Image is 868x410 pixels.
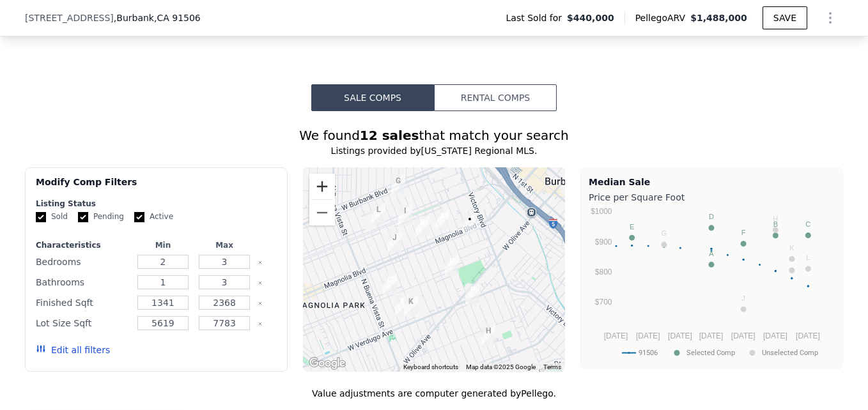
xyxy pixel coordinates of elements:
span: Pellego ARV [635,11,691,24]
text: $900 [595,238,612,247]
label: Pending [78,211,124,222]
a: Terms (opens in new tab) [543,363,561,370]
div: Value adjustments are computer generated by Pellego . [25,387,843,400]
input: Active [134,212,144,222]
div: Price per Square Foot [589,188,835,206]
div: 446 S Griffith Park Dr [476,319,500,351]
text: Selected Comp [686,349,735,357]
input: Sold [36,212,46,222]
div: 236 N Beachwood Dr [440,250,464,282]
button: Clear [258,280,263,285]
div: Bedrooms [36,253,130,271]
text: [DATE] [699,331,724,340]
span: Map data ©2025 Google [466,363,536,370]
text: 91506 [639,349,658,357]
button: Sale Comps [311,84,434,111]
button: Clear [258,321,263,326]
div: Listings provided by [US_STATE] Regional MLS . [25,144,843,157]
label: Sold [36,211,68,222]
div: Characteristics [36,240,130,250]
div: 321 N Keystone St [399,290,423,322]
button: Clear [258,301,263,306]
span: [STREET_ADDRESS] [25,11,114,24]
label: Active [134,211,173,222]
div: 2219 W Clark Ave [378,268,402,300]
text: [DATE] [763,331,787,340]
text: [DATE] [796,331,820,340]
div: 335 N Myers St [390,289,414,321]
button: Zoom in [309,174,335,199]
div: Lot Size Sqft [36,314,130,332]
text: E [630,223,634,231]
button: Show Options [818,5,843,31]
span: $440,000 [567,11,614,24]
strong: 12 sales [360,128,419,143]
text: L [806,254,810,261]
text: $800 [595,268,612,277]
text: [DATE] [604,331,628,340]
span: Last Sold for [506,11,568,24]
div: 924 N Reese Pl [386,169,410,201]
text: [DATE] [636,331,660,340]
button: Zoom out [309,200,335,225]
div: Modify Comp Filters [36,176,277,199]
text: H [773,215,778,222]
button: Edit all filters [36,344,110,356]
span: , CA 91506 [154,13,201,23]
div: Bathrooms [36,273,130,291]
text: F [741,229,746,236]
div: 334 N Lomita St [458,208,482,239]
div: 524 N Griffith Park Dr [430,204,454,236]
text: A [709,250,714,257]
div: Finished Sqft [36,294,130,312]
div: We found that match your search [25,126,843,144]
text: D [709,213,714,220]
div: 730 N Orchard Dr [393,199,417,231]
div: 531 N Sparks St [410,211,435,243]
text: C [805,220,810,228]
div: 214 S Griffith Park Dr [460,278,484,310]
div: Min [135,240,191,250]
button: SAVE [763,6,807,29]
span: $1,488,000 [690,13,747,23]
text: $700 [595,298,612,307]
div: 617 N Lamer St [382,226,407,258]
div: Median Sale [589,176,835,188]
button: Keyboard shortcuts [403,363,458,372]
a: Open this area in Google Maps (opens a new window) [306,355,348,372]
svg: A chart. [589,206,835,366]
input: Pending [78,212,88,222]
img: Google [306,355,348,372]
text: B [773,220,778,228]
text: [DATE] [668,331,692,340]
text: Unselected Comp [762,349,818,357]
text: G [662,229,667,237]
button: Clear [258,260,263,265]
text: J [741,294,745,302]
text: K [789,244,794,252]
button: Rental Comps [434,84,557,111]
text: [DATE] [731,331,756,340]
text: $1000 [591,207,612,216]
text: I [791,255,793,263]
div: 912 N Keystone St [366,198,391,230]
div: Max [196,240,252,250]
div: Listing Status [36,199,277,209]
span: , Burbank [114,11,201,24]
